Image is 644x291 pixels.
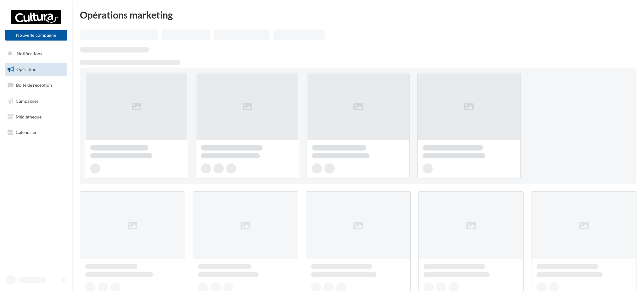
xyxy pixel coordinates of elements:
button: Nouvelle campagne [5,30,67,41]
a: Boîte de réception [4,78,69,92]
span: Calendrier [16,129,37,135]
span: Notifications [17,51,42,56]
button: Notifications [4,47,66,60]
span: Médiathèque [16,114,42,119]
a: Calendrier [4,126,69,139]
span: Boîte de réception [16,82,52,88]
a: Campagnes [4,95,69,108]
span: Opérations [16,67,38,72]
a: Opérations [4,63,69,76]
a: Médiathèque [4,110,69,124]
div: Opérations marketing [80,10,636,19]
span: Campagnes [16,98,38,104]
